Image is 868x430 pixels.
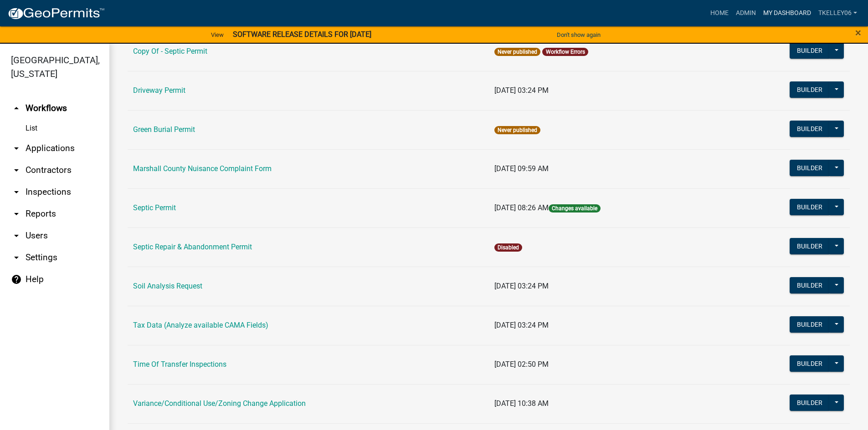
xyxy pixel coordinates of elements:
a: Copy Of - Septic Permit [133,47,207,56]
i: arrow_drop_down [11,230,22,241]
i: arrow_drop_down [11,165,22,176]
button: Builder [790,277,830,293]
i: arrow_drop_down [11,143,22,154]
button: Builder [790,355,830,372]
button: Builder [790,160,830,176]
span: [DATE] 08:26 AM [494,203,549,212]
button: Builder [790,81,830,98]
a: Tkelley06 [815,5,861,22]
button: Close [855,27,861,38]
a: Tax Data (Analyze available CAMA Fields) [133,321,268,329]
span: Changes available [549,204,601,212]
button: Builder [790,238,830,254]
a: Green Burial Permit [133,125,195,134]
a: Time Of Transfer Inspections [133,360,226,369]
a: Admin [732,5,760,22]
span: [DATE] 02:50 PM [494,360,549,369]
a: View [207,27,227,42]
strong: SOFTWARE RELEASE DETAILS FOR [DATE] [233,30,371,39]
i: arrow_drop_down [11,208,22,219]
i: arrow_drop_up [11,103,22,114]
i: arrow_drop_down [11,187,22,197]
button: Builder [790,42,830,59]
span: [DATE] 03:24 PM [494,86,549,95]
button: Don't show again [553,27,604,42]
span: Never published [494,48,540,56]
a: Septic Permit [133,203,176,212]
a: Marshall County Nuisance Complaint Form [133,164,272,173]
a: Soil Analysis Request [133,282,202,290]
span: × [855,26,861,39]
a: My Dashboard [760,5,815,22]
a: Variance/Conditional Use/Zoning Change Application [133,399,306,408]
button: Builder [790,199,830,215]
span: [DATE] 10:38 AM [494,399,549,408]
button: Builder [790,316,830,333]
a: Driveway Permit [133,86,185,95]
a: Workflow Errors [546,49,585,55]
a: Home [707,5,732,22]
a: Septic Repair & Abandonment Permit [133,243,252,251]
i: arrow_drop_down [11,252,22,263]
button: Builder [790,395,830,411]
button: Builder [790,121,830,137]
span: Never published [494,126,540,134]
span: Disabled [494,243,522,252]
span: [DATE] 03:24 PM [494,321,549,329]
span: [DATE] 03:24 PM [494,282,549,290]
i: help [11,274,22,285]
span: [DATE] 09:59 AM [494,164,549,173]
